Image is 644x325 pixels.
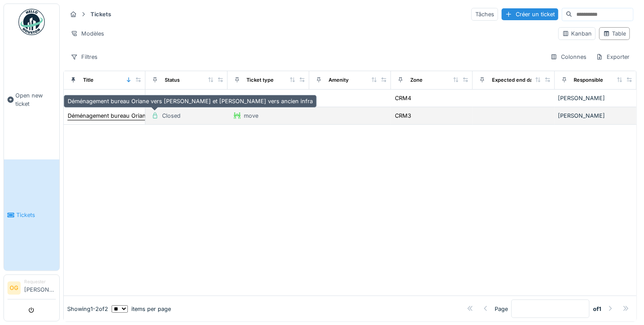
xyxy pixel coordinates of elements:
div: items per page [112,305,171,313]
div: Status [165,76,180,84]
div: Zone [410,76,423,84]
div: [PERSON_NAME] [558,112,633,120]
div: Créer un ticket [502,8,558,20]
div: Demande [DEMOGRAPHIC_DATA] bureau -1.06 [68,94,194,102]
div: request [244,94,264,102]
span: Tickets [16,211,56,219]
div: Expected end date [492,76,537,84]
div: Showing 1 - 2 of 2 [67,305,108,313]
div: Colonnes [546,51,590,63]
div: Closed [162,112,181,120]
a: Open new ticket [4,40,59,159]
div: Déménagement bureau Oriane vers [PERSON_NAME] et [PERSON_NAME] vers ancien infra [64,95,317,108]
li: OG [7,282,21,295]
a: OG Requester[PERSON_NAME] [7,278,56,300]
div: Table [603,29,626,38]
div: [PERSON_NAME] [558,94,633,102]
img: Badge_color-CXgf-gQk.svg [18,9,45,35]
strong: Tickets [87,10,115,18]
div: Modèles [67,27,108,40]
div: CRM3 [395,112,411,120]
div: CRM4 [395,94,411,102]
div: Closed [162,94,181,102]
div: Exporter [592,51,633,63]
div: Responsible [574,76,604,84]
div: Filtres [67,51,101,63]
div: Tâches [471,8,498,21]
div: Requester [24,278,56,285]
div: Déménagement bureau Oriane vers [PERSON_NAME] et [PERSON_NAME] vers ancien infra [68,112,313,120]
div: Amenity [329,76,349,84]
div: Kanban [562,29,592,38]
span: Open new ticket [15,91,56,108]
li: [PERSON_NAME] [24,278,56,297]
div: move [244,112,259,120]
div: Ticket type [247,76,274,84]
div: Title [83,76,94,84]
strong: of 1 [593,305,601,313]
a: Tickets [4,159,59,271]
div: Page [495,305,508,313]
